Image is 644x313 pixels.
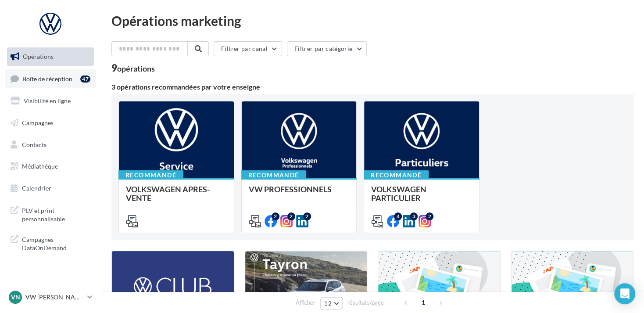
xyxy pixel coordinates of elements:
span: Visibilité en ligne [24,97,71,104]
a: Campagnes [5,114,96,132]
button: Filtrer par catégorie [287,41,367,56]
a: VN VW [PERSON_NAME] [7,289,94,306]
div: Open Intercom Messenger [614,283,635,304]
span: VN [11,293,20,302]
span: 12 [324,300,332,307]
span: VOLKSWAGEN PARTICULIER [371,184,426,203]
span: Campagnes [22,119,54,126]
span: PLV et print personnalisable [22,205,90,223]
a: Médiathèque [5,157,96,176]
div: 2 [303,212,311,220]
div: 3 opérations recommandées par votre enseigne [111,83,633,90]
div: Recommandé [364,170,429,180]
div: 2 [426,212,433,220]
a: PLV et print personnalisable [5,201,96,227]
span: résultats/page [347,299,384,307]
span: Contacts [22,140,47,148]
a: Campagnes DataOnDemand [5,230,96,256]
span: 1 [416,295,430,309]
span: Campagnes DataOnDemand [22,234,90,252]
div: opérations [117,65,155,72]
div: 47 [80,76,90,83]
span: VW PROFESSIONNELS [249,184,332,194]
div: Recommandé [118,170,183,180]
a: Opérations [5,47,96,66]
span: Médiathèque [22,162,58,170]
div: Recommandé [241,170,306,180]
span: Boîte de réception [22,75,72,82]
div: 2 [287,212,295,220]
div: 3 [410,212,418,220]
a: Contacts [5,136,96,154]
a: Visibilité en ligne [5,92,96,110]
p: VW [PERSON_NAME] [25,293,84,302]
span: Calendrier [22,184,51,192]
div: 9 [111,63,155,73]
button: Filtrer par canal [214,41,282,56]
span: VOLKSWAGEN APRES-VENTE [126,184,210,203]
span: Opérations [23,53,54,60]
a: Calendrier [5,179,96,198]
a: Boîte de réception47 [5,69,96,88]
div: Opérations marketing [111,14,633,27]
div: 2 [272,212,279,220]
div: 4 [394,212,402,220]
span: Afficher [296,299,315,307]
button: 12 [320,297,343,309]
